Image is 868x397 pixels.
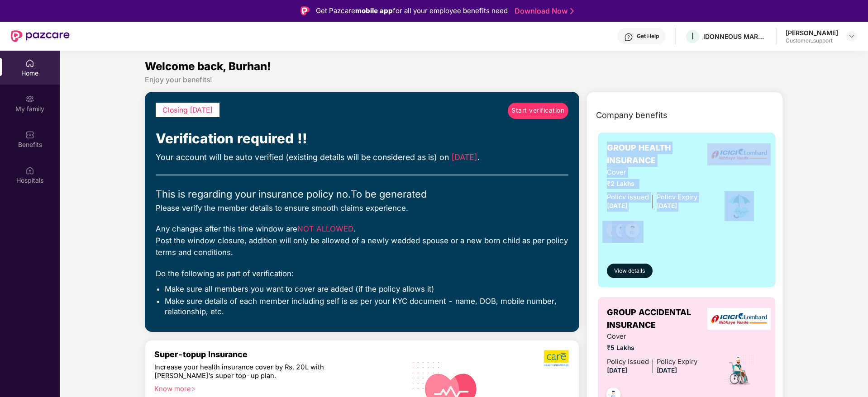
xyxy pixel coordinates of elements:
[607,142,712,167] span: GROUP HEALTH INSURANCE
[156,223,568,259] div: Any changes after this time window are . Post the window closure, addition will only be allowed o...
[657,192,697,203] div: Policy Expiry
[25,130,34,139] img: svg+xml;base64,PHN2ZyBpZD0iQmVuZWZpdHMiIHhtbG5zPSJodHRwOi8vd3d3LnczLm9yZy8yMDAwL3N2ZyIgd2lkdGg9Ij...
[607,167,697,178] span: Cover
[11,30,70,42] img: New Pazcare Logo
[191,387,196,392] span: right
[657,357,697,367] div: Policy Expiry
[692,31,694,42] span: I
[165,284,568,294] li: Make sure all members you want to cover are added (if the policy allows it)
[154,385,391,391] div: Know more
[156,202,568,214] div: Please verify the member details to ensure smooth claims experience.
[145,60,271,73] span: Welcome back, Burhan!
[607,343,697,353] span: ₹5 Lakhs
[707,308,771,330] img: insurerLogo
[612,221,634,243] img: svg+xml;base64,PHN2ZyB4bWxucz0iaHR0cDovL3d3dy53My5vcmcvMjAwMC9zdmciIHdpZHRoPSI0OC45MTUiIGhlaWdodD...
[614,267,645,275] span: View details
[156,151,568,164] div: Your account will be auto verified (existing details will be considered as is) on .
[451,152,477,162] span: [DATE]
[607,306,712,332] span: GROUP ACCIDENTAL INSURANCE
[607,202,627,209] span: [DATE]
[515,6,571,16] a: Download Now
[570,6,574,16] img: Stroke
[607,331,697,342] span: Cover
[511,106,564,116] span: Start verification
[300,6,310,15] img: Logo
[156,128,568,149] div: Verification required !!
[624,33,633,42] img: svg+xml;base64,PHN2ZyBpZD0iSGVscC0zMngzMiIgeG1sbnM9Imh0dHA6Ly93d3cudzMub3JnLzIwMDAvc3ZnIiB3aWR0aD...
[657,367,677,374] span: [DATE]
[355,6,393,15] strong: mobile app
[508,103,568,119] a: Start verification
[25,166,34,175] img: svg+xml;base64,PHN2ZyBpZD0iSG9zcGl0YWxzIiB4bWxucz0iaHR0cDovL3d3dy53My5vcmcvMjAwMC9zdmciIHdpZHRoPS...
[156,186,568,202] div: This is regarding your insurance policy no. To be generated
[544,350,570,367] img: b5dec4f62d2307b9de63beb79f102df3.png
[162,106,213,114] span: Closing [DATE]
[607,367,627,374] span: [DATE]
[607,357,649,367] div: Policy issued
[725,191,754,221] img: icon
[657,202,677,209] span: [DATE]
[297,224,353,233] span: NOT ALLOWED
[607,264,653,278] button: View details
[596,109,668,122] span: Company benefits
[786,37,838,44] div: Customer_support
[637,33,659,40] div: Get Help
[703,32,767,41] div: IDONNEOUS MARKETING SERVICES PRIVATE LIMITED ( [GEOGRAPHIC_DATA])
[724,355,755,387] img: icon
[156,268,568,279] div: Do the following as part of verification:
[621,221,644,243] img: svg+xml;base64,PHN2ZyB4bWxucz0iaHR0cDovL3d3dy53My5vcmcvMjAwMC9zdmciIHdpZHRoPSI0OC45NDMiIGhlaWdodD...
[707,143,771,165] img: insurerLogo
[602,221,625,243] img: svg+xml;base64,PHN2ZyB4bWxucz0iaHR0cDovL3d3dy53My5vcmcvMjAwMC9zdmciIHdpZHRoPSI0OC45NDMiIGhlaWdodD...
[316,5,508,16] div: Get Pazcare for all your employee benefits need
[154,363,358,381] div: Increase your health insurance cover by Rs. 20L with [PERSON_NAME]’s super top-up plan.
[165,296,568,317] li: Make sure details of each member including self is as per your KYC document - name, DOB, mobile n...
[25,95,34,104] img: svg+xml;base64,PHN2ZyB3aWR0aD0iMjAiIGhlaWdodD0iMjAiIHZpZXdCb3g9IjAgMCAyMCAyMCIgZmlsbD0ibm9uZSIgeG...
[25,59,34,68] img: svg+xml;base64,PHN2ZyBpZD0iSG9tZSIgeG1sbnM9Imh0dHA6Ly93d3cudzMub3JnLzIwMDAvc3ZnIiB3aWR0aD0iMjAiIG...
[607,192,649,203] div: Policy issued
[607,179,697,189] span: ₹2 Lakhs
[145,75,783,85] div: Enjoy your benefits!
[154,350,397,359] div: Super-topup Insurance
[848,33,855,40] img: svg+xml;base64,PHN2ZyBpZD0iRHJvcGRvd24tMzJ4MzIiIHhtbG5zPSJodHRwOi8vd3d3LnczLm9yZy8yMDAwL3N2ZyIgd2...
[786,28,838,37] div: [PERSON_NAME]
